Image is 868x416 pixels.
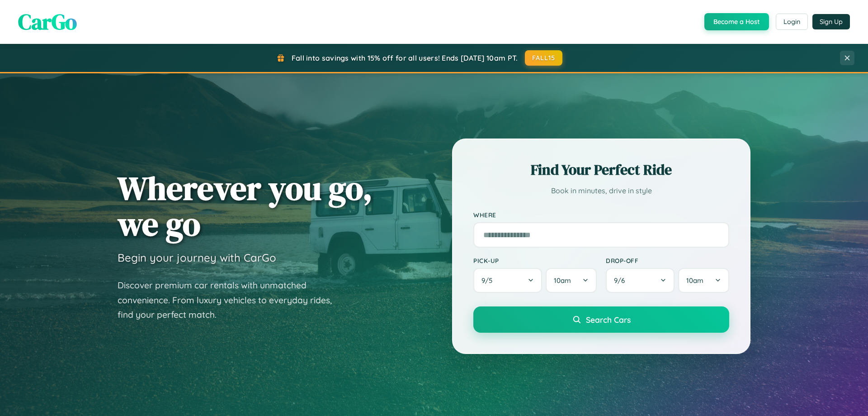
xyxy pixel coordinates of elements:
[586,315,631,325] span: Search Cars
[473,306,729,333] button: Search Cars
[118,251,276,264] h3: Begin your journey with CarGo
[678,268,729,293] button: 10am
[606,268,675,293] button: 9/6
[812,14,850,29] button: Sign Up
[606,257,729,264] label: Drop-off
[473,268,542,293] button: 9/5
[118,170,373,242] h1: Wherever you go, we go
[614,276,629,285] span: 9 / 6
[473,211,729,219] label: Where
[525,50,563,66] button: FALL15
[686,276,703,285] span: 10am
[473,184,729,197] p: Book in minutes, drive in style
[18,7,77,37] span: CarGo
[704,13,769,30] button: Become a Host
[118,278,344,322] p: Discover premium car rentals with unmatched convenience. From luxury vehicles to everyday rides, ...
[481,276,497,285] span: 9 / 5
[473,257,597,264] label: Pick-up
[776,14,808,30] button: Login
[473,160,729,180] h2: Find Your Perfect Ride
[546,268,597,293] button: 10am
[554,276,571,285] span: 10am
[292,53,518,62] span: Fall into savings with 15% off for all users! Ends [DATE] 10am PT.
